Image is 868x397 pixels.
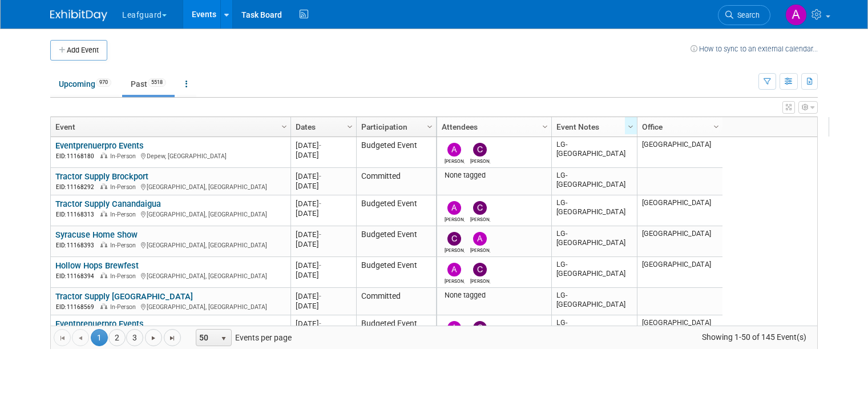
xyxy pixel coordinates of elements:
[473,232,487,246] img: Amy Crawford
[319,199,321,208] span: -
[319,172,321,181] span: -
[56,304,99,310] span: EID: 11168569
[356,168,436,195] td: Committed
[55,199,161,209] a: Tractor Supply Canandaigua
[296,319,351,328] div: [DATE]
[445,215,465,222] div: Amy Crawford
[539,117,552,134] a: Column Settings
[296,270,351,280] div: [DATE]
[637,257,722,288] td: [GEOGRAPHIC_DATA]
[296,208,351,218] div: [DATE]
[110,242,139,249] span: In-Person
[149,334,158,343] span: Go to the next page
[447,263,461,276] img: Amy Crawford
[72,329,89,346] a: Go to the previous page
[712,122,721,131] span: Column Settings
[361,117,429,137] a: Participation
[100,211,107,216] img: In-Person Event
[219,334,228,343] span: select
[164,329,181,346] a: Go to the last page
[55,117,283,137] a: Event
[55,291,193,302] a: Tractor Supply [GEOGRAPHIC_DATA]
[540,122,550,131] span: Column Settings
[556,117,629,137] a: Event Notes
[733,11,760,19] span: Search
[473,321,487,335] img: Colleen Kenney
[278,117,291,134] a: Column Settings
[110,272,139,280] span: In-Person
[710,117,723,134] a: Column Settings
[296,239,351,249] div: [DATE]
[447,321,461,335] img: Amy Crawford
[296,171,351,181] div: [DATE]
[56,184,99,190] span: EID: 11168292
[356,195,436,226] td: Budgeted Event
[110,211,139,218] span: In-Person
[425,122,434,131] span: Column Settings
[55,171,148,182] a: Tractor Supply Brockport
[445,157,465,164] div: Amy Crawford
[55,271,285,280] div: [GEOGRAPHIC_DATA], [GEOGRAPHIC_DATA]
[50,40,107,61] button: Add Event
[345,122,354,131] span: Column Settings
[447,143,461,157] img: Amy Crawford
[110,153,139,160] span: In-Person
[470,215,490,222] div: Colleen Kenney
[551,315,637,346] td: LG-[GEOGRAPHIC_DATA]
[100,153,107,158] img: In-Person Event
[55,182,285,191] div: [GEOGRAPHIC_DATA], [GEOGRAPHIC_DATA]
[551,195,637,226] td: LG-[GEOGRAPHIC_DATA]
[344,117,357,134] a: Column Settings
[54,329,71,346] a: Go to the first page
[108,329,126,346] a: 2
[56,153,99,159] span: EID: 11168180
[442,117,544,137] a: Attendees
[91,329,108,346] span: 1
[55,319,144,329] a: Eventprenuerpro Events
[637,226,722,257] td: [GEOGRAPHIC_DATA]
[126,329,143,346] a: 3
[625,117,637,134] a: Column Settings
[55,141,144,151] a: Eventprenuerpro Events
[122,73,175,95] a: Past5518
[58,334,67,343] span: Go to the first page
[447,232,461,246] img: Colleen Kenney
[319,141,321,150] span: -
[100,272,107,278] img: In-Person Event
[356,137,436,168] td: Budgeted Event
[442,291,547,300] div: None tagged
[296,117,349,137] a: Dates
[55,260,139,271] a: Hollow Hops Brewfest
[100,183,107,189] img: In-Person Event
[551,257,637,288] td: LG-[GEOGRAPHIC_DATA]
[319,319,321,328] span: -
[110,303,139,311] span: In-Person
[55,151,285,161] div: Depew, [GEOGRAPHIC_DATA]
[55,230,138,240] a: Syracuse Home Show
[56,273,99,279] span: EID: 11168394
[181,329,303,346] span: Events per page
[296,150,351,160] div: [DATE]
[319,230,321,239] span: -
[470,276,490,284] div: Colleen Kenney
[55,209,285,219] div: [GEOGRAPHIC_DATA], [GEOGRAPHIC_DATA]
[110,183,139,191] span: In-Person
[196,330,216,346] span: 50
[473,143,487,157] img: Colleen Kenney
[637,137,722,168] td: [GEOGRAPHIC_DATA]
[626,122,635,131] span: Column Settings
[55,302,285,311] div: [GEOGRAPHIC_DATA], [GEOGRAPHIC_DATA]
[96,78,111,87] span: 970
[296,260,351,270] div: [DATE]
[473,201,487,215] img: Colleen Kenney
[296,291,351,301] div: [DATE]
[445,276,465,284] div: Amy Crawford
[424,117,437,134] a: Column Settings
[280,122,289,131] span: Column Settings
[637,315,722,346] td: [GEOGRAPHIC_DATA]
[296,181,351,191] div: [DATE]
[447,201,461,215] img: Amy Crawford
[50,73,120,95] a: Upcoming970
[319,292,321,300] span: -
[551,226,637,257] td: LG-[GEOGRAPHIC_DATA]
